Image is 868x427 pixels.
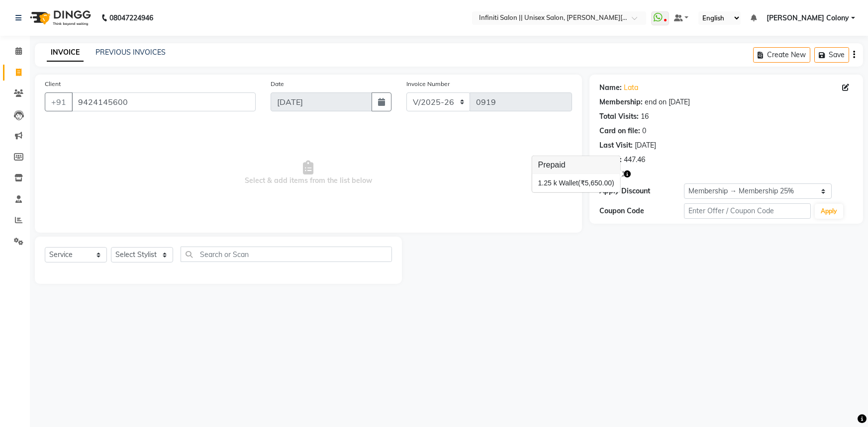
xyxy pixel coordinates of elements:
[599,140,633,151] div: Last Visit:
[599,83,622,93] div: Name:
[767,13,849,23] span: [PERSON_NAME] Colony
[599,97,643,107] div: Membership:
[599,126,640,136] div: Card on file:
[406,80,450,88] label: Invoice Number
[815,204,843,219] button: Apply
[538,178,614,188] div: 25 k Wallet
[45,123,572,223] span: Select & add items from the list below
[538,179,544,187] span: 1.
[181,247,392,262] input: Search or Scan
[599,155,622,165] div: Points:
[624,83,638,93] a: Lata
[599,111,639,122] div: Total Visits:
[645,97,690,107] div: end on [DATE]
[271,80,284,88] label: Date
[578,179,614,187] span: (₹5,650.00)
[45,92,73,111] button: +91
[635,140,656,151] div: [DATE]
[109,4,153,32] b: 08047224946
[641,111,649,122] div: 16
[96,48,166,57] a: PREVIOUS INVOICES
[814,47,849,63] button: Save
[599,206,684,216] div: Coupon Code
[624,155,645,165] div: 447.46
[25,4,94,32] img: logo
[599,186,684,196] div: Apply Discount
[642,126,646,136] div: 0
[47,44,84,62] a: INVOICE
[753,47,810,63] button: Create New
[45,80,61,88] label: Client
[532,156,620,174] h3: Prepaid
[72,92,256,111] input: Search by Name/Mobile/Email/Code
[684,203,811,219] input: Enter Offer / Coupon Code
